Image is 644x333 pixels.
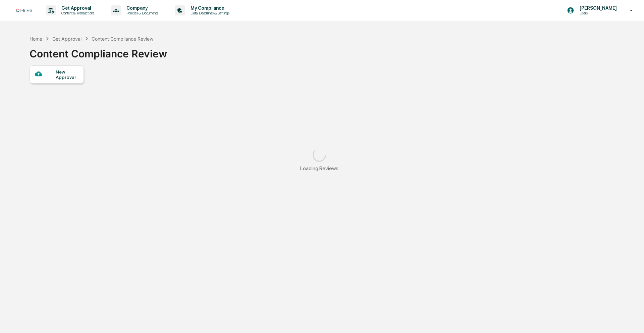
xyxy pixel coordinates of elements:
[56,69,78,80] div: New Approval
[30,36,42,42] div: Home
[121,11,161,15] p: Policies & Documents
[92,36,153,42] div: Content Compliance Review
[56,11,98,15] p: Content & Transactions
[185,11,233,15] p: Data, Deadlines & Settings
[56,5,98,11] p: Get Approval
[52,36,82,42] div: Get Approval
[574,5,620,11] p: [PERSON_NAME]
[30,42,167,60] div: Content Compliance Review
[300,165,338,172] div: Loading Reviews
[16,9,32,12] img: logo
[121,5,161,11] p: Company
[185,5,233,11] p: My Compliance
[574,11,620,15] p: Users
